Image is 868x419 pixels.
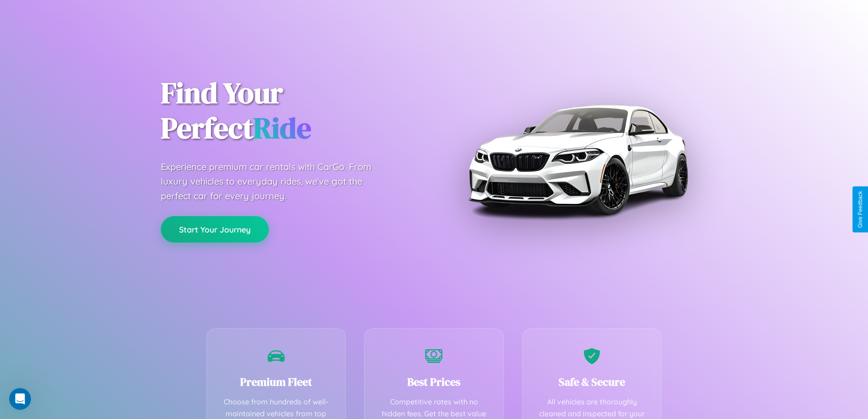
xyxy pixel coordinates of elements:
h3: Best Prices [378,374,490,389]
h3: Premium Fleet [221,374,332,389]
img: Premium BMW car rental vehicle [464,46,692,274]
div: Give Feedback [857,191,863,228]
h3: Safe & Secure [536,374,648,389]
h1: Find Your Perfect [161,76,421,146]
button: Start Your Journey [161,216,269,243]
iframe: Intercom live chat [9,388,31,410]
span: Ride [253,108,311,148]
p: Experience premium car rentals with CarGo. From luxury vehicles to everyday rides, we've got the ... [161,160,389,203]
